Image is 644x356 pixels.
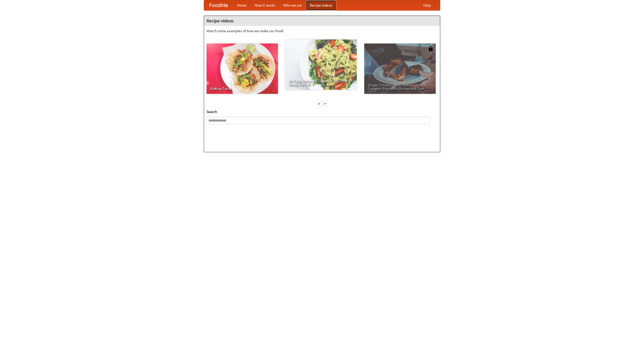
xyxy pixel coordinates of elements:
h4: Recipe videos [204,16,440,26]
a: Who we are [279,0,306,10]
img: 483408.png [428,46,433,51]
a: Home [233,0,251,10]
a: Help [419,0,435,10]
a: An Easy, Summery Tomato Pasta That's Ready for Fall [285,39,357,90]
div: » [323,100,327,107]
span: Making Tacos [210,87,274,90]
div: « [317,100,321,107]
h5: Search [207,109,437,114]
a: Making Tacos [207,44,278,94]
a: Recipe videos [306,0,336,10]
p: Watch some examples of how we make our food! [207,28,437,33]
span: An Easy, Summery Tomato Pasta That's Ready for Fall [289,79,353,86]
a: How it works [251,0,279,10]
a: FoodMe [204,0,233,10]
